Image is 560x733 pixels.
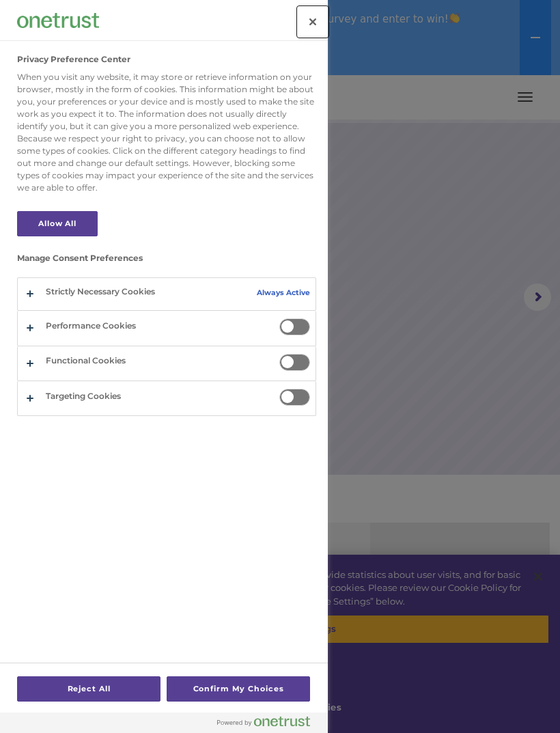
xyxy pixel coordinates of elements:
[217,716,321,733] a: Powered by OneTrust Opens in a new Tab
[17,7,99,34] div: Company Logo
[167,676,310,702] button: Confirm My Choices
[217,716,310,727] img: Powered by OneTrust Opens in a new Tab
[298,7,328,37] button: Close
[17,676,160,702] button: Reject All
[17,55,130,64] h2: Privacy Preference Center
[17,211,98,236] button: Allow All
[17,13,99,27] img: Company Logo
[17,253,316,270] h3: Manage Consent Preferences
[17,71,316,194] div: When you visit any website, it may store or retrieve information on your browser, mostly in the f...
